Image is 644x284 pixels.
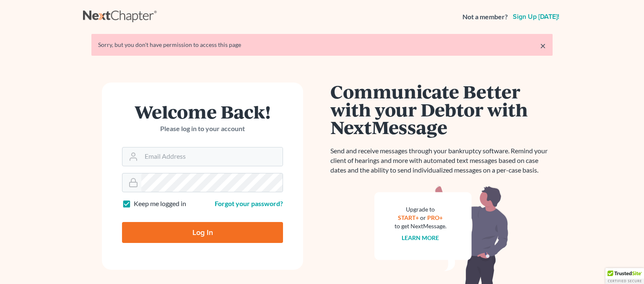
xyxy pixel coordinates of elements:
a: START+ [398,214,419,221]
p: Send and receive messages through your bankruptcy software. Remind your client of hearings and mo... [330,146,553,175]
a: Learn more [402,234,439,241]
h1: Communicate Better with your Debtor with NextMessage [330,83,553,136]
div: Upgrade to [395,205,447,214]
div: to get NextMessage. [395,222,447,230]
span: or [421,214,426,221]
a: Forgot your password? [215,199,283,207]
label: Keep me logged in [134,199,186,209]
strong: Not a member? [462,12,508,22]
input: Log In [122,222,283,243]
a: PRO+ [428,214,443,221]
input: Email Address [141,147,283,166]
p: Please log in to your account [122,124,283,134]
a: Sign up [DATE]! [511,13,561,20]
div: Sorry, but you don't have permission to access this page [98,41,546,49]
a: × [540,41,546,51]
h1: Welcome Back! [122,103,283,121]
div: TrustedSite Certified [605,268,644,284]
